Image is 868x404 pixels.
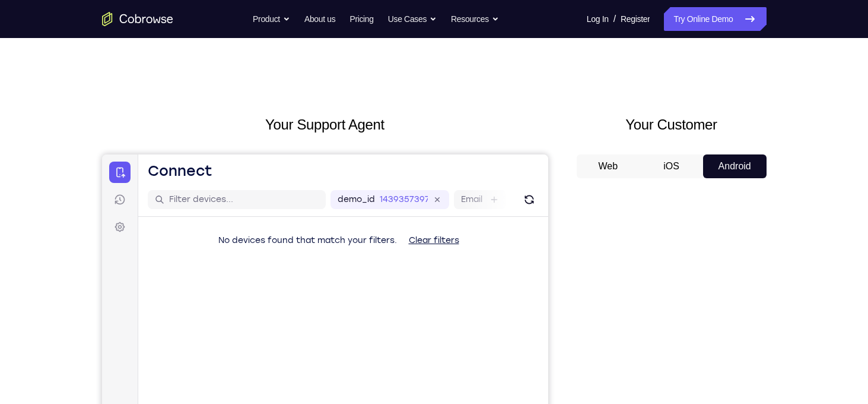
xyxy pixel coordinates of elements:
button: Clear filters [297,74,367,98]
a: Pricing [349,7,373,31]
button: Android [703,154,767,178]
span: / [613,12,616,26]
button: iOS [640,154,703,178]
button: 6-digit code [205,358,277,381]
button: Resources [451,7,499,31]
a: Log In [587,7,609,31]
h2: Your Customer [577,114,767,135]
span: No devices found that match your filters. [116,81,295,91]
button: Product [253,7,290,31]
button: Use Cases [388,7,437,31]
a: Register [621,7,650,31]
button: Web [577,154,640,178]
a: Try Online Demo [664,7,766,31]
a: Go to the home page [102,12,173,26]
a: About us [304,7,335,31]
h2: Your Support Agent [102,114,548,135]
